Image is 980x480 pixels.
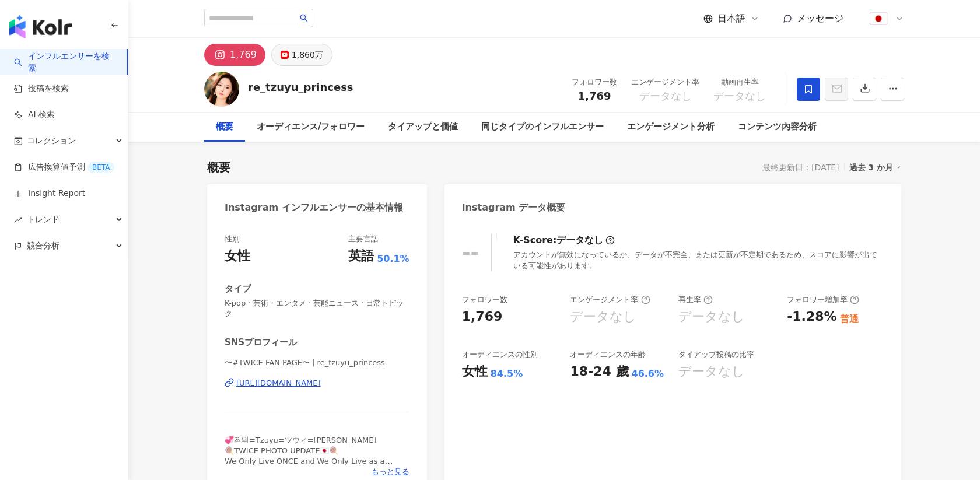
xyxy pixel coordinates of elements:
span: 日本語 [717,12,745,25]
div: SNSプロフィール [225,337,297,349]
span: データなし [713,90,766,102]
div: 84.5% [491,367,523,380]
span: データなし [639,90,692,102]
div: 46.6% [632,367,664,380]
img: flag-Japan-800x800.png [867,8,890,30]
span: メッセージ [797,13,843,24]
div: タイプ [225,283,251,295]
div: 1,769 [462,308,503,326]
div: 再生率 [678,295,713,305]
div: 過去 3 か月 [849,160,902,175]
a: searchインフルエンサーを検索 [14,51,117,73]
button: 1,860万 [271,44,332,66]
div: [URL][DOMAIN_NAME] [236,378,321,388]
span: K-pop · 芸術・エンタメ · 芸能ニュース · 日常トピック [225,298,409,319]
div: アカウントが無効になっているか、データが不完全、または更新が不定期であるため、スコアに影響が出ている可能性があります。 [513,250,884,271]
div: フォロワー数 [572,76,617,88]
button: 1,769 [204,44,265,66]
img: logo [9,15,72,38]
a: 投稿を検索 [14,83,69,94]
span: コレクション [27,128,76,154]
div: 最終更新日：[DATE] [762,163,839,172]
div: データなし [556,234,603,247]
div: オーディエンスの年齢 [570,349,646,360]
a: Insight Report [14,188,85,199]
div: 概要 [216,120,233,134]
div: エンゲージメント分析 [627,120,715,134]
div: 概要 [207,159,230,176]
div: エンゲージメント率 [570,295,650,305]
div: オーディエンスの性別 [462,349,538,360]
a: 広告換算値予測BETA [14,162,114,173]
div: 女性 [225,247,250,265]
div: フォロワー数 [462,295,508,305]
span: search [300,14,308,22]
div: タイアップと価値 [388,120,458,134]
div: コンテンツ内容分析 [738,120,817,134]
div: -- [462,240,480,264]
div: re_tzuyu_princess [248,80,353,94]
div: 女性 [462,363,488,381]
div: データなし [570,308,636,326]
span: トレンド [27,206,60,233]
a: AI 検索 [14,109,55,121]
div: データなし [678,308,745,326]
div: Instagram データ概要 [462,201,566,214]
div: -1.28% [787,308,836,326]
div: Instagram インフルエンサーの基本情報 [225,201,403,214]
span: もっと見る [372,467,409,477]
span: 50.1% [377,253,409,265]
a: [URL][DOMAIN_NAME] [225,378,409,388]
div: 性別 [225,234,240,244]
div: エンゲージメント率 [631,76,699,88]
div: 同じタイプのインフルエンサー [481,120,604,134]
div: フォロワー増加率 [787,295,859,305]
div: K-Score : [513,234,615,247]
div: タイアップ投稿の比率 [678,349,754,360]
span: 1,769 [578,90,611,102]
div: 1,860万 [292,47,323,63]
div: 動画再生率 [713,76,766,88]
span: rise [14,216,22,224]
div: オーディエンス/フォロワー [257,120,365,134]
div: 主要言語 [348,234,379,244]
div: 1,769 [230,47,257,63]
div: データなし [678,363,745,381]
div: 英語 [348,247,374,265]
img: KOL Avatar [204,72,239,107]
div: 普通 [840,313,859,325]
span: 〜#TWICE FAN PAGE〜 | re_tzuyu_princess [225,358,409,368]
span: 競合分析 [27,233,60,259]
div: 18-24 歲 [570,363,628,381]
